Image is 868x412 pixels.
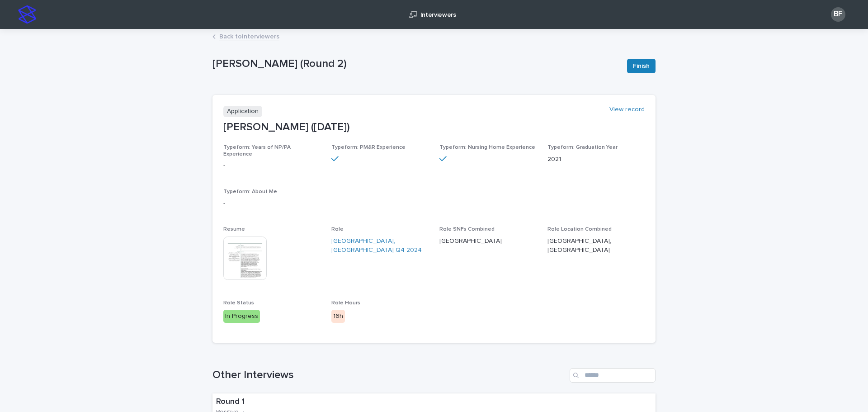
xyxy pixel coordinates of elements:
span: Finish [633,62,650,71]
p: Application [223,106,262,117]
div: 16h [331,310,345,323]
span: Typeform: Nursing Home Experience [439,145,535,150]
div: In Progress [223,310,260,323]
span: Role Location Combined [547,227,612,232]
span: Role Hours [331,300,360,306]
p: - [223,199,645,208]
p: [GEOGRAPHIC_DATA], [GEOGRAPHIC_DATA] [547,237,645,256]
p: Round 1 [216,397,652,407]
p: [PERSON_NAME] ([DATE]) [223,121,645,134]
h1: Other Interviews [212,369,566,382]
p: - [223,161,321,170]
span: Typeform: Years of NP/PA Experience [223,145,291,156]
a: View record [609,106,645,114]
span: Role SNFs Combined [439,227,495,232]
p: [GEOGRAPHIC_DATA] [439,237,537,246]
span: Typeform: About Me [223,189,277,194]
span: Resume [223,227,245,232]
input: Search [570,368,656,383]
a: [GEOGRAPHIC_DATA], [GEOGRAPHIC_DATA] Q4 2024 [331,237,429,256]
button: Finish [627,59,656,73]
div: BF [831,7,845,22]
span: Role Status [223,300,254,306]
span: Typeform: Graduation Year [547,145,618,150]
a: Back toInterviewers [219,31,279,41]
img: stacker-logo-s-only.png [18,5,36,24]
p: [PERSON_NAME] (Round 2) [212,57,620,71]
span: Typeform: PM&R Experience [331,145,406,150]
span: Role [331,227,344,232]
p: 2021 [547,155,645,164]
